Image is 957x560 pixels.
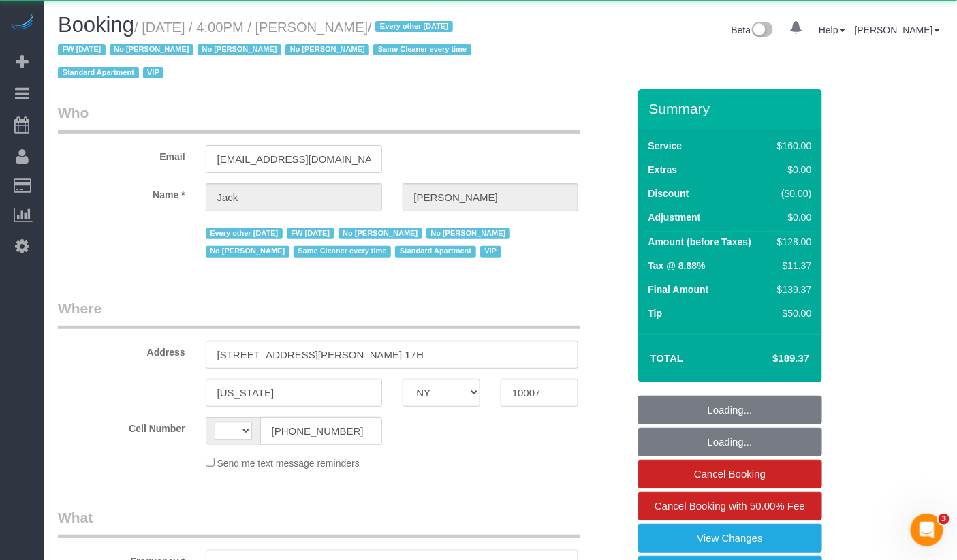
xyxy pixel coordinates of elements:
span: No [PERSON_NAME] [206,246,289,257]
span: No [PERSON_NAME] [339,228,422,239]
input: Zip Code [501,379,578,407]
a: Cancel Booking [638,460,822,488]
label: Tax @ 8.88% [648,259,706,273]
label: Discount [648,187,689,200]
legend: Who [58,103,580,134]
label: Adjustment [648,211,701,224]
label: Service [648,139,683,153]
span: No [PERSON_NAME] [285,44,369,55]
label: Address [48,341,195,359]
div: $11.37 [772,259,811,273]
a: [PERSON_NAME] [855,25,940,35]
img: New interface [751,22,773,40]
label: Cell Number [48,417,195,435]
span: Standard Apartment [395,246,476,257]
input: First Name [206,183,382,211]
span: Booking [58,13,134,37]
legend: Where [58,298,580,329]
label: Tip [648,307,663,320]
h4: $189.37 [732,353,809,364]
label: Amount (before Taxes) [648,235,751,249]
a: Help [819,25,845,35]
iframe: Intercom live chat [911,514,943,546]
input: Last Name [403,183,579,211]
span: 3 [939,514,950,525]
label: Name * [48,183,195,202]
div: $50.00 [772,307,811,320]
span: FW [DATE] [58,44,106,55]
a: View Changes [638,524,822,553]
label: Final Amount [648,283,709,296]
label: Extras [648,163,678,176]
span: VIP [143,67,164,78]
a: Cancel Booking with 50.00% Fee [638,492,822,520]
h3: Summary [649,101,815,116]
img: Automaid Logo [8,14,35,33]
span: / [58,20,475,81]
div: $160.00 [772,139,811,153]
div: $0.00 [772,163,811,176]
span: Cancel Booking with 50.00% Fee [655,500,805,512]
span: No [PERSON_NAME] [426,228,510,239]
span: Every other [DATE] [375,21,452,32]
span: VIP [480,246,501,257]
span: No [PERSON_NAME] [110,44,193,55]
input: Email [206,145,382,173]
input: City [206,379,382,407]
label: Email [48,145,195,164]
legend: What [58,508,580,538]
div: ($0.00) [772,187,811,200]
a: Beta [732,25,774,35]
span: FW [DATE] [287,228,334,239]
span: Send me text message reminders [217,458,360,469]
span: Same Cleaner every time [373,44,471,55]
small: / [DATE] / 4:00PM / [PERSON_NAME] [58,20,475,81]
input: Cell Number [260,417,382,445]
div: $0.00 [772,211,811,224]
strong: Total [650,352,684,364]
div: $139.37 [772,283,811,296]
span: Standard Apartment [58,67,139,78]
div: $128.00 [772,235,811,249]
span: Same Cleaner every time [294,246,391,257]
span: Every other [DATE] [206,228,283,239]
span: No [PERSON_NAME] [198,44,281,55]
